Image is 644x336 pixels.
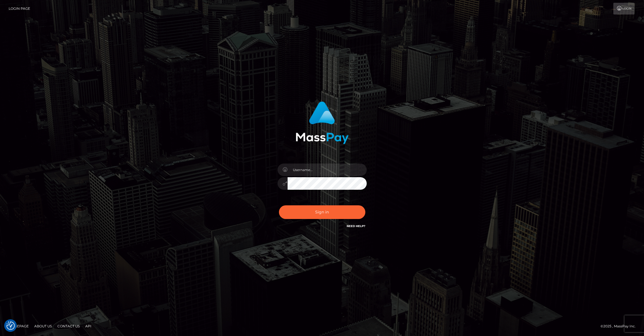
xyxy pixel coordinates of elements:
[288,164,367,176] input: Username...
[83,322,94,330] a: API
[9,3,30,14] a: Login Page
[6,322,31,330] a: Homepage
[347,224,365,228] a: Need Help?
[601,323,640,329] div: © 2025 , MassPay Inc.
[613,3,635,14] a: Login
[32,322,54,330] a: About Us
[279,205,365,219] button: Sign in
[6,322,15,330] button: Consent Preferences
[6,322,15,330] img: Revisit consent button
[55,322,82,330] a: Contact Us
[296,101,349,144] img: MassPay Login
